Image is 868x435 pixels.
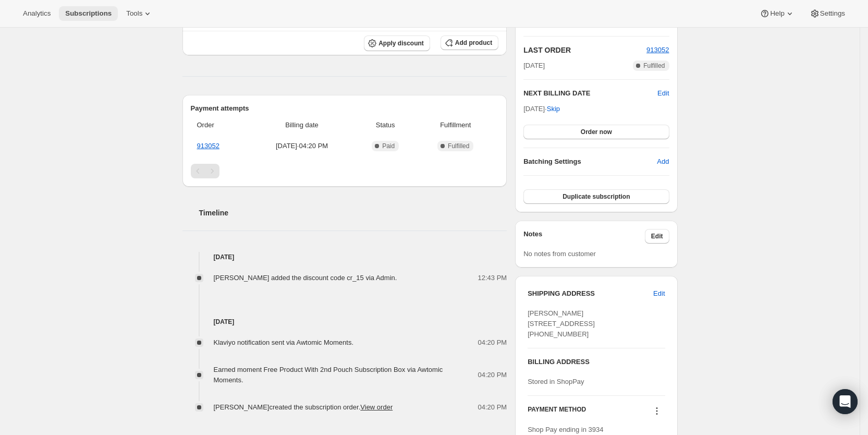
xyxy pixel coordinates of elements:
[651,153,675,170] button: Add
[478,402,507,413] span: 04:20 PM
[214,366,443,384] span: Earned moment Free Product With 2nd Pouch Subscription Box via Awtomic Moments.
[523,61,545,71] span: [DATE]
[382,142,395,150] span: Paid
[126,9,142,18] span: Tools
[364,35,430,51] button: Apply discount
[753,6,801,21] button: Help
[23,9,51,18] span: Analytics
[528,357,665,367] h3: BILLING ADDRESS
[182,317,507,327] h4: [DATE]
[523,45,646,55] h2: LAST ORDER
[360,403,393,411] a: View order
[120,6,159,21] button: Tools
[643,62,665,70] span: Fulfilled
[563,192,630,201] span: Duplicate subscription
[59,6,118,21] button: Subscriptions
[378,39,424,47] span: Apply discount
[803,6,851,21] button: Settings
[645,229,669,244] button: Edit
[820,9,845,18] span: Settings
[646,45,669,55] button: 913052
[214,403,393,411] span: [PERSON_NAME] created the subscription order.
[252,120,352,130] span: Billing date
[252,141,352,151] span: [DATE] · 04:20 PM
[647,285,671,302] button: Edit
[478,273,507,283] span: 12:43 PM
[657,156,669,167] span: Add
[528,309,595,338] span: [PERSON_NAME] [STREET_ADDRESS] [PHONE_NUMBER]
[214,274,397,282] span: [PERSON_NAME] added the discount code cr_15 via Admin.
[523,250,596,258] span: No notes from customer
[653,288,665,299] span: Edit
[657,88,669,99] button: Edit
[523,189,669,204] button: Duplicate subscription
[541,101,566,117] button: Skip
[523,105,560,113] span: [DATE] ·
[523,156,657,167] h6: Batching Settings
[528,288,653,299] h3: SHIPPING ADDRESS
[358,120,412,130] span: Status
[441,35,498,50] button: Add product
[581,128,612,136] span: Order now
[523,125,669,139] button: Order now
[528,405,586,419] h3: PAYMENT METHOD
[478,370,507,380] span: 04:20 PM
[17,6,57,21] button: Analytics
[448,142,469,150] span: Fulfilled
[528,378,584,385] span: Stored in ShopPay
[833,389,858,414] div: Open Intercom Messenger
[478,337,507,348] span: 04:20 PM
[214,339,354,346] span: Klaviyo notification sent via Awtomic Moments.
[65,9,112,18] span: Subscriptions
[523,88,657,99] h2: NEXT BILLING DATE
[197,142,219,150] a: 913052
[547,104,560,114] span: Skip
[191,164,499,178] nav: Pagination
[455,39,492,47] span: Add product
[770,9,784,18] span: Help
[182,252,507,262] h4: [DATE]
[419,120,492,130] span: Fulfillment
[191,103,499,114] h2: Payment attempts
[199,208,507,218] h2: Timeline
[191,114,249,137] th: Order
[646,46,669,54] a: 913052
[523,229,645,244] h3: Notes
[651,232,663,240] span: Edit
